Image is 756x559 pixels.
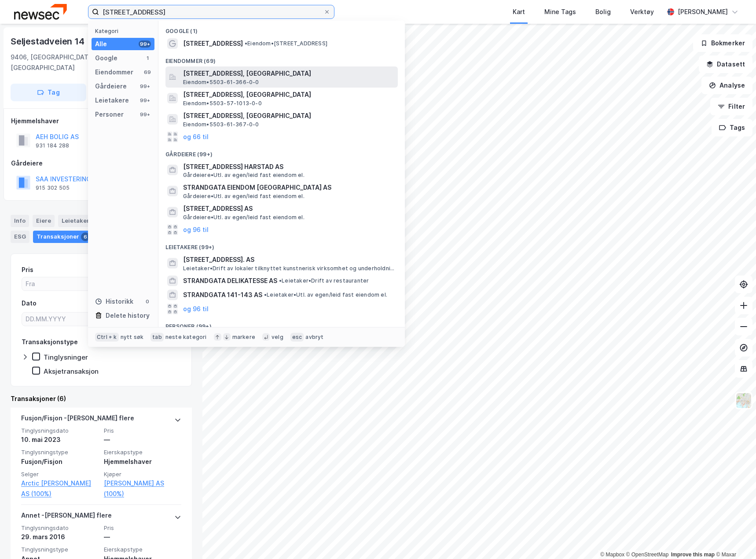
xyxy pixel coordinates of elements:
div: Leietakere [58,215,96,227]
div: Ctrl + k [95,333,119,342]
div: Eiere [33,215,55,227]
div: 1 [144,55,151,62]
span: Eierskapstype [104,449,181,456]
div: Personer [95,109,124,120]
a: Improve this map [671,552,715,558]
div: 99+ [139,40,151,48]
span: Kjøper [104,471,181,478]
div: Eiendommer (69) [158,51,405,66]
div: — [104,532,181,542]
span: • [264,291,267,298]
div: markere [232,334,255,341]
span: Tinglysningsdato [21,427,99,434]
div: esc [290,333,304,342]
div: [PERSON_NAME] [678,7,728,17]
div: Bolig [595,7,611,17]
a: OpenStreetMap [626,552,669,558]
div: 915 302 505 [36,184,70,191]
img: Z [735,392,752,409]
span: Gårdeiere • Utl. av egen/leid fast eiendom el. [183,172,305,179]
div: Fusjon/Fisjon - [PERSON_NAME] flere [21,413,134,427]
span: Eierskapstype [104,546,181,553]
input: Fra [22,277,99,291]
span: [STREET_ADDRESS] [183,38,243,49]
div: Gårdeiere [95,81,127,92]
div: Leietakere (99+) [158,237,405,253]
span: Tinglysningstype [21,449,99,456]
div: — [104,434,181,445]
span: STRANDGATA EIENDOM [GEOGRAPHIC_DATA] AS [183,182,394,193]
div: Leietakere [95,95,129,106]
div: Hjemmelshaver [11,116,191,126]
div: Delete history [106,310,150,321]
span: • [245,40,247,47]
button: og 66 til [183,132,209,142]
button: Datasett [699,55,752,73]
div: Transaksjoner (6) [11,394,192,404]
span: Tinglysningstype [21,546,99,553]
span: Gårdeiere • Utl. av egen/leid fast eiendom el. [183,214,305,221]
div: Kategori [95,28,154,34]
div: Transaksjoner [33,231,93,243]
div: ESG [11,231,29,243]
a: [PERSON_NAME] AS (100%) [104,478,181,499]
span: Leietaker • Drift av lokaler tilknyttet kunstnerisk virksomhet og underholdningsvirksomhet [183,265,396,272]
div: Aksjetransaksjon [44,367,99,375]
a: Arctic [PERSON_NAME] AS (100%) [21,478,99,499]
input: Søk på adresse, matrikkel, gårdeiere, leietakere eller personer [99,5,323,18]
div: Pris [22,265,33,275]
div: Tinglysninger [44,353,88,361]
div: velg [272,334,283,341]
div: Verktøy [630,7,654,17]
div: 99+ [139,97,151,104]
span: Leietaker • Drift av restauranter [279,277,369,284]
span: STRANDGATA DELIKATESSE AS [183,276,277,286]
span: Eiendom • [STREET_ADDRESS] [245,40,327,47]
div: Fusjon/Fisjon [21,456,99,467]
div: 9406, [GEOGRAPHIC_DATA], [GEOGRAPHIC_DATA] [11,52,147,73]
span: Eiendom • 5503-61-367-0-0 [183,121,259,128]
span: Leietaker • Utl. av egen/leid fast eiendom el. [264,291,387,298]
div: Eiendommer [95,67,133,77]
div: 10. mai 2023 [21,434,99,445]
div: Personer (99+) [158,316,405,332]
div: Google (1) [158,21,405,37]
span: Eiendom • 5503-61-366-0-0 [183,79,259,86]
div: 29. mars 2016 [21,532,99,542]
img: newsec-logo.f6e21ccffca1b3a03d2d.png [14,4,67,19]
div: 99+ [139,83,151,90]
button: og 96 til [183,224,209,235]
div: Info [11,215,29,227]
button: Tags [712,119,752,136]
a: Mapbox [600,552,624,558]
div: Gårdeiere (99+) [158,144,405,160]
div: Hjemmelshaver [104,456,181,467]
div: Seljestadveien 14 [11,34,86,48]
div: Transaksjonstype [22,337,78,347]
span: [STREET_ADDRESS] AS [183,203,394,214]
button: Tag [11,84,86,101]
div: Google [95,53,117,63]
div: 0 [144,298,151,305]
span: • [279,277,282,284]
div: Mine Tags [544,7,576,17]
span: Gårdeiere • Utl. av egen/leid fast eiendom el. [183,193,305,200]
div: 931 184 288 [36,142,69,149]
div: Gårdeiere [11,158,191,169]
div: Historikk [95,296,133,307]
span: [STREET_ADDRESS], [GEOGRAPHIC_DATA] [183,68,394,79]
span: Selger [21,471,99,478]
div: Annet - [PERSON_NAME] flere [21,510,112,524]
div: Kart [513,7,525,17]
span: [STREET_ADDRESS]. AS [183,254,394,265]
div: neste kategori [165,334,207,341]
div: 69 [144,69,151,76]
span: [STREET_ADDRESS] HARSTAD AS [183,162,394,172]
div: 99+ [139,111,151,118]
span: STRANDGATA 141-143 AS [183,290,262,300]
div: nytt søk [121,334,144,341]
div: Dato [22,298,37,309]
span: Pris [104,524,181,532]
button: Filter [710,98,752,115]
iframe: Chat Widget [712,517,756,559]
